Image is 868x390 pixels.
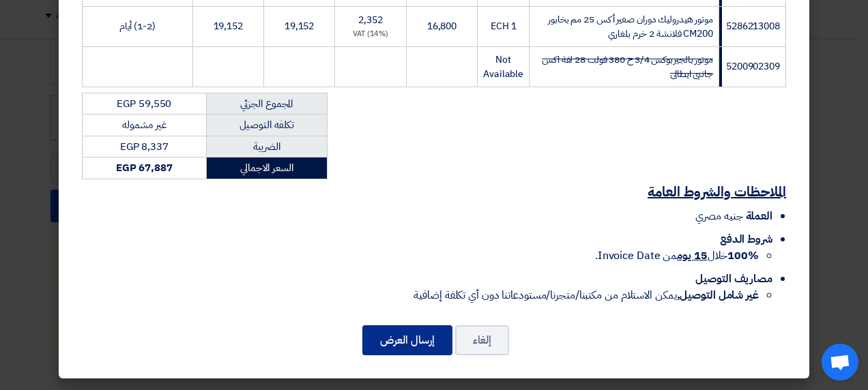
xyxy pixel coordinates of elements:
[214,19,243,33] span: 19,152
[483,52,523,81] span: Not Available
[119,19,156,33] span: (1-2) أيام
[455,325,509,355] button: إلغاء
[82,287,759,303] li: يمكن الاستلام من مكتبنا/متجرنا/مستودعاتنا دون أي تكلفة إضافية
[116,160,173,175] strong: EGP 67,887
[358,13,383,27] span: 2,352
[427,19,457,33] span: 16,800
[822,344,858,380] a: دردشة مفتوحة
[546,12,713,41] span: موتور هيدروليك دوران صغير أكس 25 مم بخابور CM200 فلانشة 2 خرم بلغاري
[122,117,166,132] span: غير مشموله
[285,19,314,33] span: 19,152
[719,6,785,46] td: 5286213008
[648,181,786,202] u: الملاحظات والشروط العامة
[746,208,772,224] span: العملة
[542,52,713,81] strike: موتور بالجيربوكس 3/4 ح 380 فولت 28 لفة اكس جانبى ايطالى
[677,287,759,303] strong: غير شامل التوصيل,
[695,208,742,224] span: جنيه مصري
[83,93,207,115] td: EGP 59,550
[341,29,401,40] div: (14%) VAT
[727,247,759,264] strong: 100%
[595,247,759,264] span: خلال من Invoice Date.
[206,93,327,115] td: المجموع الجزئي
[362,325,452,355] button: إرسال العرض
[695,271,772,287] span: مصاريف التوصيل
[720,231,772,247] span: شروط الدفع
[206,136,327,157] td: الضريبة
[719,46,785,87] td: 5200902309
[120,139,169,154] span: EGP 8,337
[677,247,707,264] u: 15 يوم
[206,115,327,136] td: تكلفه التوصيل
[206,157,327,179] td: السعر الاجمالي
[491,19,517,33] span: 1 ECH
